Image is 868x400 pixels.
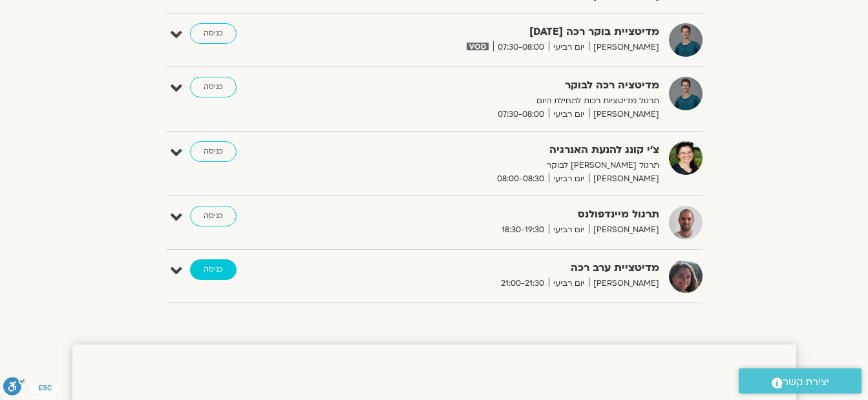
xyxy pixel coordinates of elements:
strong: צ'י קונג להנעת האנרגיה [343,141,659,159]
p: תרגול מדיטציות רכות לתחילת היום [343,94,659,108]
span: יום רביעי [549,172,589,186]
strong: תרגול מיינדפולנס [343,206,659,223]
span: [PERSON_NAME] [589,41,659,54]
a: כניסה [190,259,237,280]
strong: מדיטציית בוקר רכה [DATE] [343,23,659,41]
span: 07:30-08:00 [493,108,549,121]
span: [PERSON_NAME] [589,172,659,186]
a: כניסה [190,141,237,162]
p: תרגול [PERSON_NAME] לבוקר [343,159,659,172]
span: יום רביעי [549,277,589,290]
span: [PERSON_NAME] [589,277,659,290]
span: יום רביעי [549,223,589,237]
strong: מדיטציית ערב רכה [343,259,659,277]
span: 07:30-08:00 [493,41,549,54]
span: 18:30-19:30 [497,223,549,237]
strong: מדיטציה רכה לבוקר [343,77,659,94]
img: vodicon [467,43,488,50]
span: [PERSON_NAME] [589,223,659,237]
a: כניסה [190,23,237,44]
span: 21:00-21:30 [496,277,549,290]
span: יום רביעי [549,108,589,121]
a: כניסה [190,206,237,226]
a: יצירת קשר [739,368,862,394]
a: כניסה [190,77,237,97]
span: [PERSON_NAME] [589,108,659,121]
span: 08:00-08:30 [492,172,549,186]
span: יום רביעי [549,41,589,54]
span: יצירת קשר [783,374,829,391]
